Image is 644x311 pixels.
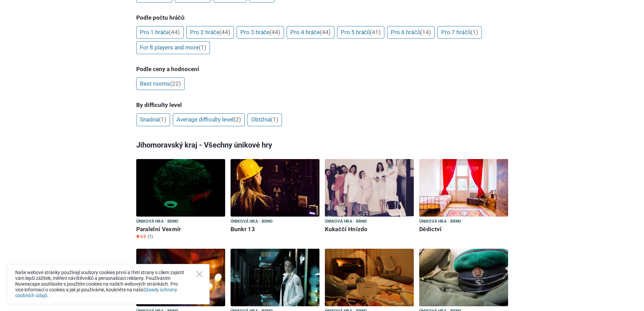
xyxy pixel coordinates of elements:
h6: Kukaččí Hnízdo [325,226,414,233]
a: For 8 players and more(1) [136,41,210,54]
a: Pro 4 hráče(44) [287,26,334,39]
img: Star [136,235,140,238]
span: (41) [370,29,381,36]
a: Dědictví Úniková hra · Brno Dědictví [419,159,508,234]
img: Bunkr 13 [231,159,319,217]
img: Dědictví [419,159,508,217]
a: Pro 5 hráčů(41) [337,26,385,39]
button: Close [196,271,202,277]
span: (14) [420,29,431,36]
a: Pro 3 hráče(44) [237,26,284,39]
a: Pro 1 hráče(44) [136,26,184,39]
span: (44) [269,29,280,36]
span: (44) [320,29,331,36]
h6: Paralelní Vesmír [136,226,225,233]
span: (2) [234,116,241,123]
span: (1) [471,29,478,36]
h6: Bunkr 13 [231,226,319,233]
img: Kukaččí Hnízdo [325,159,414,217]
img: Paralelní Vesmír [136,159,225,217]
span: (1) [148,234,153,239]
span: Úniková hra · Brno [419,218,461,225]
a: Best rooms(22) [136,77,185,90]
a: Average difficulty level(2) [173,113,245,126]
a: Obtížná(1) [247,113,282,126]
h5: Podle počtu hráčů [136,14,508,21]
span: Úniková hra · Brno [231,218,273,225]
span: (44) [169,29,180,36]
a: Snadná(1) [136,113,170,126]
span: 5.0 [136,234,146,239]
span: Úniková hra · Brno [325,218,367,225]
a: Pro 7 hráčů(1) [437,26,482,39]
a: Bunkr 13 Úniková hra · Brno Bunkr 13 [231,159,319,234]
img: Stalo Se 1977 [325,249,414,306]
span: (1) [199,44,206,51]
h3: Jihomoravský kraj - Všechny únikové hry [136,136,508,154]
a: Kukaččí Hnízdo Úniková hra · Brno Kukaččí Hnízdo [325,159,414,234]
a: Pro 6 hráčů(14) [387,26,435,39]
h5: Podle ceny a hodnocení [136,66,508,72]
a: Pro 2 hráče(44) [186,26,234,39]
span: (44) [219,29,230,36]
img: Precrime [231,249,319,306]
span: Úniková hra · Brno [136,218,178,225]
span: (1) [159,116,166,123]
a: Paralelní Vesmír Úniková hra · Brno Paralelní Vesmír Star5.0 (1) [136,159,225,241]
div: Naše webové stránky používají soubory cookies první a třetí strany s cílem zajistit vám lepší záž... [7,264,210,304]
a: Zásady ochrany osobních údajů [15,287,177,298]
h5: By difficulty level [136,102,508,108]
img: Alchymistická Laboratoř [136,249,225,306]
span: (22) [170,80,181,87]
img: Vojákova Cela [419,249,508,306]
h6: Dědictví [419,226,508,233]
span: (1) [271,116,278,123]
